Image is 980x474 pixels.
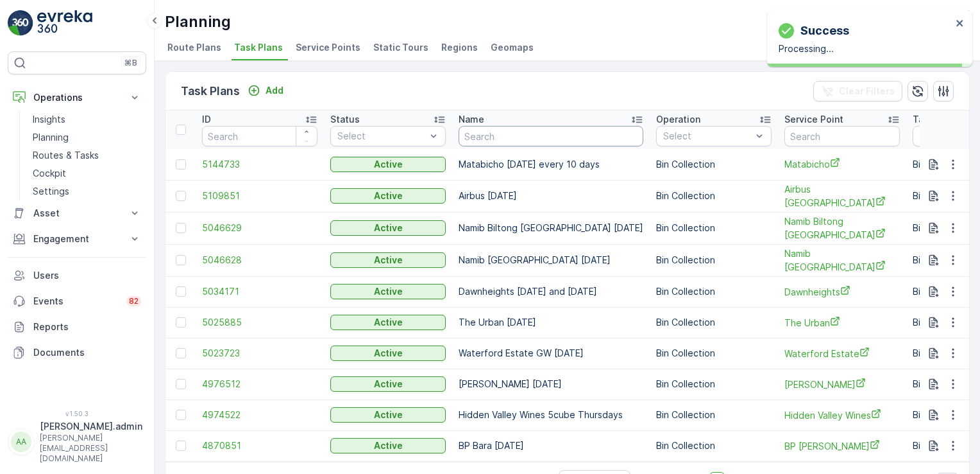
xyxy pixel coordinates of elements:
[33,91,121,104] p: Operations
[33,149,99,162] p: Routes & Tasks
[33,320,141,333] p: Reports
[330,315,446,330] button: Active
[656,189,772,202] p: Bin Collection
[459,113,484,126] p: Name
[459,439,643,452] p: BP Bara [DATE]
[656,113,700,126] p: Operation
[784,285,900,299] a: Dawnheights
[784,408,900,422] a: Hidden Valley Wines
[28,164,146,182] a: Cockpit
[374,378,403,391] p: Active
[784,113,843,126] p: Service Point
[8,314,146,340] a: Reports
[784,215,900,241] span: Namib Biltong [GEOGRAPHIC_DATA]
[202,439,317,452] span: 4870851
[800,22,849,40] p: Success
[176,441,186,451] div: Toggle Row Selected
[656,222,772,234] p: Bin Collection
[784,378,900,391] a: Val de Vine
[656,158,772,171] p: Bin Collection
[656,408,772,421] p: Bin Collection
[296,41,360,54] span: Service Points
[8,226,146,252] button: Engagement
[784,215,900,241] a: Namib Biltong Wellington
[491,41,534,54] span: Geomaps
[330,407,446,423] button: Active
[33,131,69,144] p: Planning
[202,285,317,298] a: 5034171
[33,295,119,308] p: Events
[374,158,403,171] p: Active
[8,85,146,110] button: Operations
[337,130,426,143] p: Select
[202,113,211,126] p: ID
[202,254,317,267] span: 5046628
[663,130,752,143] p: Select
[459,222,643,234] p: Namib Biltong [GEOGRAPHIC_DATA] [DATE]
[330,157,446,172] button: Active
[459,408,643,421] p: Hidden Valley Wines 5cube Thursdays
[656,439,772,452] p: Bin Collection
[330,346,446,361] button: Active
[330,113,360,126] p: Status
[176,255,186,265] div: Toggle Row Selected
[459,347,643,360] p: Waterford Estate GW [DATE]
[129,296,139,306] p: 82
[8,410,146,417] span: v 1.50.3
[784,316,900,329] a: The Urban
[459,158,643,171] p: Matabicho [DATE] every 10 days
[813,81,902,101] button: Clear Filters
[202,126,317,146] input: Search
[784,157,900,171] a: Matabicho
[330,376,446,392] button: Active
[784,347,900,360] a: Waterford Estate
[330,252,446,268] button: Active
[913,113,979,126] p: Task Template
[784,126,900,146] input: Search
[784,247,900,274] a: Namib Biltong Springs
[202,158,317,171] a: 5144733
[11,432,31,452] div: AA
[441,41,478,54] span: Regions
[28,110,146,128] a: Insights
[176,410,186,420] div: Toggle Row Selected
[28,146,146,164] a: Routes & Tasks
[784,247,900,274] span: Namib [GEOGRAPHIC_DATA]
[8,263,146,288] a: Users
[459,316,643,329] p: The Urban [DATE]
[8,10,33,36] img: logo
[656,378,772,391] p: Bin Collection
[330,284,446,299] button: Active
[37,10,92,36] img: logo_light-DOdMpM7g.png
[33,233,121,245] p: Engagement
[202,189,317,202] a: 5109851
[202,378,317,391] a: 4976512
[8,200,146,226] button: Asset
[202,316,317,329] a: 5025885
[656,254,772,267] p: Bin Collection
[33,185,69,198] p: Settings
[373,41,428,54] span: Static Tours
[330,438,446,453] button: Active
[459,378,643,391] p: [PERSON_NAME] [DATE]
[202,347,317,360] span: 5023723
[176,317,186,328] div: Toggle Row Selected
[176,379,186,389] div: Toggle Row Selected
[374,189,403,202] p: Active
[165,12,231,32] p: Planning
[33,113,65,126] p: Insights
[779,42,952,55] p: Processing...
[202,222,317,234] a: 5046629
[28,182,146,200] a: Settings
[330,188,446,204] button: Active
[202,408,317,421] a: 4974522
